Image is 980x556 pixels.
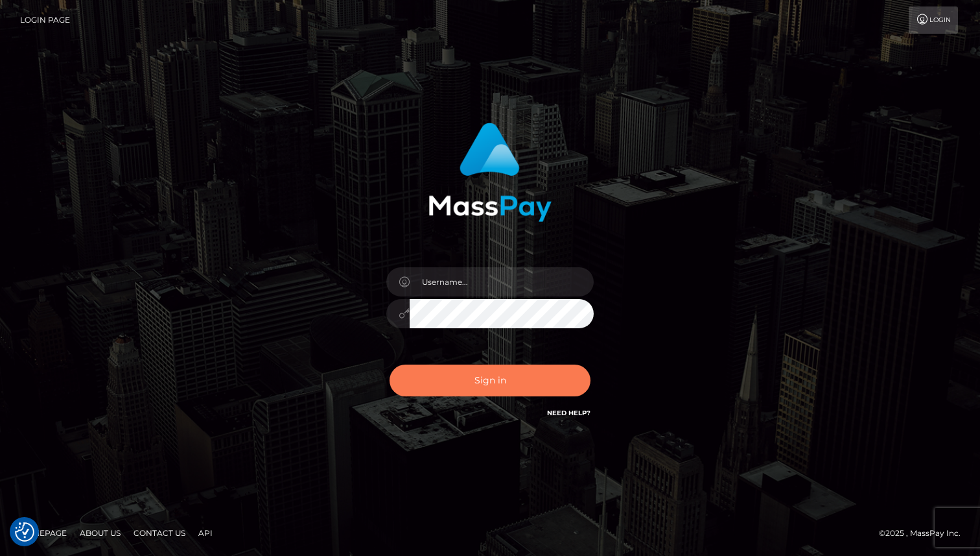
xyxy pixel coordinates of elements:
a: Login [909,6,958,34]
a: Need Help? [547,409,590,417]
img: MassPay Login [428,123,552,222]
a: Contact Us [128,523,191,543]
a: Login Page [20,6,70,34]
button: Sign in [390,365,590,396]
a: About Us [75,523,126,543]
button: Consent Preferences [15,522,34,542]
img: Revisit consent button [15,522,34,542]
input: Username... [410,267,594,296]
a: API [193,523,218,543]
a: Homepage [14,523,72,543]
div: © 2025 , MassPay Inc. [879,526,970,540]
